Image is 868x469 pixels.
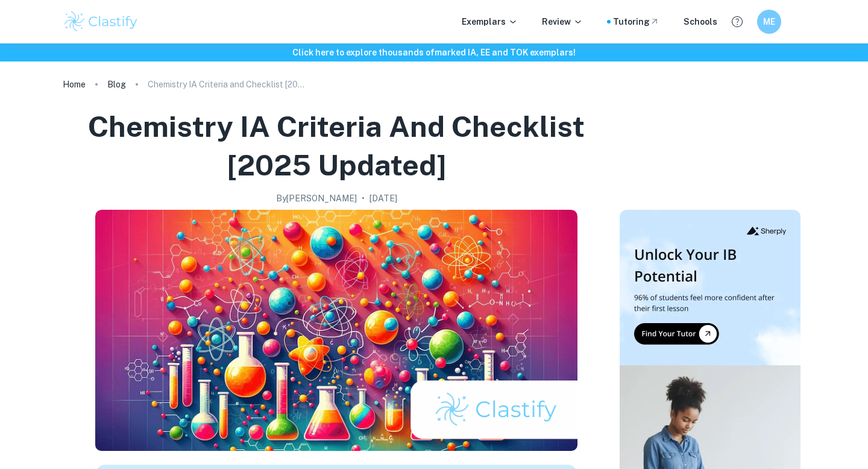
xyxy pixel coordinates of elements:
h1: Chemistry IA Criteria and Checklist [2025 updated] [68,107,605,184]
h2: By [PERSON_NAME] [276,192,357,205]
p: Chemistry IA Criteria and Checklist [2025 updated] [148,78,304,91]
a: Home [63,76,86,93]
h6: ME [763,15,776,28]
a: Tutoring [613,15,659,28]
p: • [362,192,365,205]
img: Chemistry IA Criteria and Checklist [2025 updated] cover image [95,210,577,451]
img: Clastify logo [63,10,139,34]
p: Review [542,15,583,28]
button: Help and Feedback [727,11,747,32]
a: Schools [684,15,717,28]
a: Blog [107,76,126,93]
h2: [DATE] [370,192,397,205]
button: ME [757,10,781,34]
h6: Click here to explore thousands of marked IA, EE and TOK exemplars ! [2,46,866,59]
p: Exemplars [462,15,518,28]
